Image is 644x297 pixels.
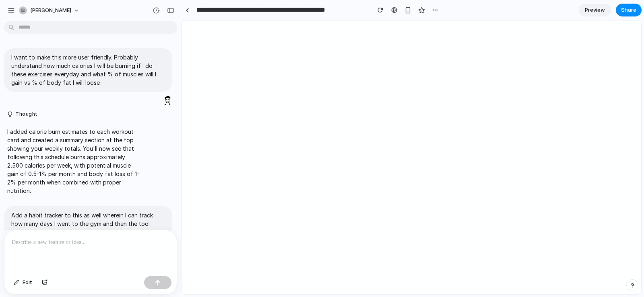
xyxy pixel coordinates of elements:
[585,6,605,14] span: Preview
[579,4,611,16] a: Preview
[30,6,71,14] span: [PERSON_NAME]
[11,53,165,87] p: I want to make this more user friendly. Probably understand how much calories I will be burning i...
[10,276,36,289] button: Edit
[11,211,165,236] p: Add a habit tracker to this as well wherein I can track how many days I went to the gym and then ...
[16,4,84,17] button: [PERSON_NAME]
[616,4,642,16] button: Share
[621,6,636,14] span: Share
[23,279,32,287] span: Edit
[7,127,142,195] p: I added calorie burn estimates to each workout card and created a summary section at the top show...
